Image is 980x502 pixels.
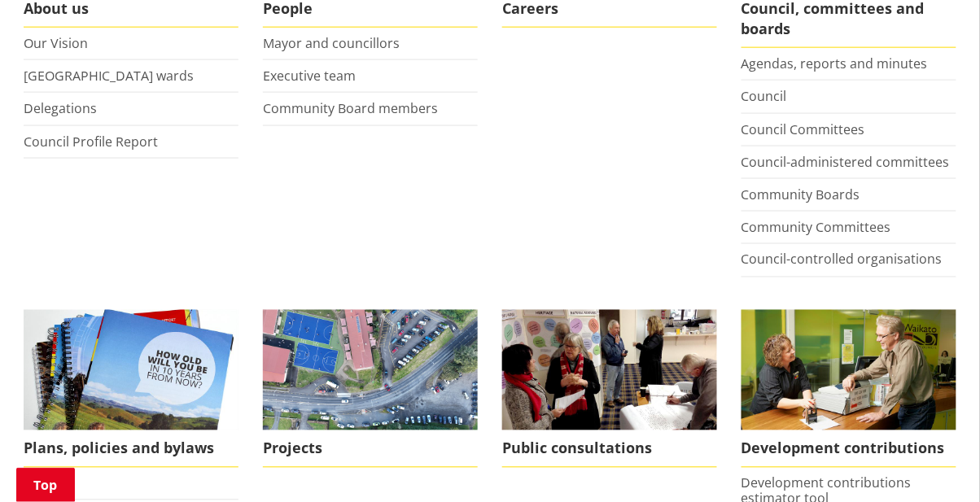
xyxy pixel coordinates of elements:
a: Projects [263,310,478,469]
img: DJI_0336 [263,310,478,431]
a: Agendas, reports and minutes [742,55,928,72]
img: Long Term Plan [24,310,238,431]
a: Council Committees [742,120,865,138]
span: Plans, policies and bylaws [24,430,238,468]
a: [GEOGRAPHIC_DATA] wards [24,67,194,85]
a: Council-controlled organisations [742,251,943,268]
a: We produce a number of plans, policies and bylaws including the Long Term Plan Plans, policies an... [24,310,238,469]
a: public-consultations Public consultations [502,310,717,469]
a: FInd out more about fees and fines here Development contributions [742,310,956,469]
a: Council Profile Report [24,133,158,151]
iframe: Messenger Launcher [905,434,964,492]
a: Our Vision [24,34,88,52]
a: Delegations [24,99,97,117]
a: Top [16,468,75,502]
a: Mayor and councillors [263,34,400,52]
span: Projects [263,430,478,468]
a: Council [742,87,787,105]
a: Council-administered committees [742,153,950,171]
span: Public consultations [502,430,717,468]
img: public-consultations [502,310,717,431]
a: Community Board members [263,99,438,117]
img: Fees [742,310,956,431]
a: Community Boards [742,186,860,203]
a: Community Committees [742,218,891,236]
a: Executive team [263,67,356,85]
span: Development contributions [742,430,956,468]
